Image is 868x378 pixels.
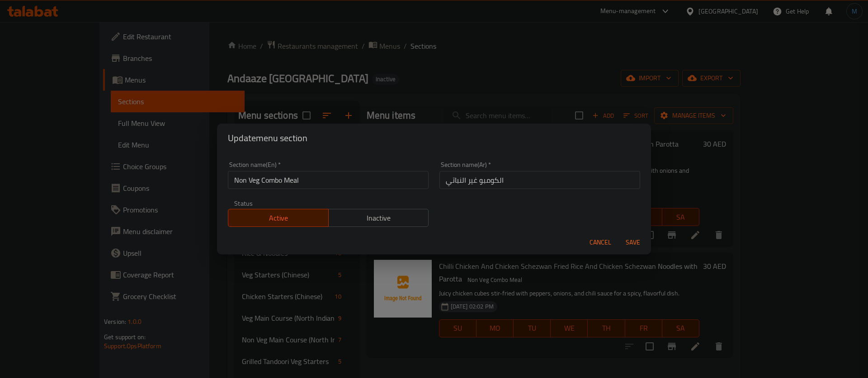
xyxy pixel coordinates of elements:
[328,209,429,227] button: Inactive
[228,209,329,227] button: Active
[332,212,425,225] span: Inactive
[439,171,640,189] input: Please enter section name(ar)
[232,212,325,225] span: Active
[618,234,647,251] button: Save
[586,234,615,251] button: Cancel
[590,237,611,248] span: Cancel
[228,171,429,189] input: Please enter section name(en)
[228,131,640,145] h2: Update menu section
[622,237,644,248] span: Save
